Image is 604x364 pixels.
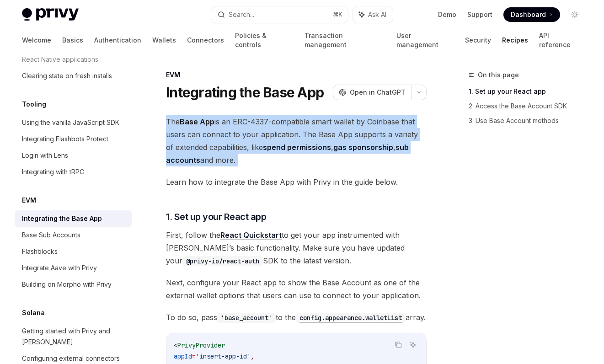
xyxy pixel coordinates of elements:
span: Dashboard [511,10,546,19]
a: Base Sub Accounts [15,227,132,243]
a: Login with Lens [15,147,132,164]
strong: Base App [180,117,214,126]
span: First, follow the to get your app instrumented with [PERSON_NAME]’s basic functionality. Make sur... [166,229,427,267]
div: Base Sub Accounts [22,230,80,241]
span: < [174,341,177,349]
a: User management [396,29,454,51]
a: Security [465,29,491,51]
a: 3. Use Base Account methods [469,113,589,128]
h5: EVM [22,195,36,206]
span: 1. Set up your React app [166,210,266,223]
div: Getting started with Privy and [PERSON_NAME] [22,326,126,348]
button: Copy the contents from the code block [392,339,404,351]
a: Integrating with tRPC [15,164,132,180]
a: gas sponsorship [333,143,393,152]
button: Toggle dark mode [567,7,582,22]
span: appId [174,352,192,360]
div: Configuring external connectors [22,353,120,364]
h5: Tooling [22,99,46,110]
div: Clearing state on fresh installs [22,70,112,81]
a: React Quickstart [220,230,282,240]
a: Dashboard [503,7,560,22]
button: Open in ChatGPT [333,85,411,100]
span: , [251,352,254,360]
h1: Integrating the Base App [166,84,324,101]
span: PrivyProvider [177,341,225,349]
div: Flashblocks [22,246,58,257]
a: Recipes [502,29,528,51]
a: Integrate Aave with Privy [15,260,132,276]
a: Clearing state on fresh installs [15,68,132,84]
a: spend permissions [263,143,331,152]
a: Using the vanilla JavaScript SDK [15,114,132,131]
a: Wallets [152,29,176,51]
a: Building on Morpho with Privy [15,276,132,293]
button: Ask AI [353,6,393,23]
div: Integrating the Base App [22,213,102,224]
a: 1. Set up your React app [469,84,589,99]
span: Next, configure your React app to show the Base Account as one of the external wallet options tha... [166,276,427,302]
img: light logo [22,8,79,21]
a: Flashblocks [15,243,132,260]
button: Search...⌘K [211,6,348,23]
a: Policies & controls [235,29,294,51]
code: 'base_account' [217,313,276,323]
div: Integrate Aave with Privy [22,262,97,273]
div: Integrating Flashbots Protect [22,134,108,145]
a: Welcome [22,29,51,51]
a: Integrating the Base App [15,210,132,227]
a: API reference [539,29,582,51]
div: EVM [166,70,427,80]
a: Transaction management [305,29,385,51]
div: Integrating with tRPC [22,166,84,177]
span: Ask AI [368,10,386,19]
span: ⌘ K [333,11,342,18]
span: Learn how to integrate the Base App with Privy in the guide below. [166,176,427,188]
span: To do so, pass to the array. [166,311,427,324]
span: Open in ChatGPT [350,88,406,97]
a: Basics [62,29,83,51]
span: The is an ERC-4337-compatible smart wallet by Coinbase that users can connect to your application... [166,115,427,166]
div: Building on Morpho with Privy [22,279,112,290]
span: 'insert-app-id' [196,352,251,360]
span: On this page [478,70,519,80]
div: Using the vanilla JavaScript SDK [22,117,119,128]
div: Search... [229,9,254,20]
a: Integrating Flashbots Protect [15,131,132,147]
a: Connectors [187,29,224,51]
h5: Solana [22,307,45,318]
a: Authentication [94,29,141,51]
a: Support [467,10,492,19]
a: Demo [438,10,456,19]
a: 2. Access the Base Account SDK [469,99,589,113]
div: Login with Lens [22,150,68,161]
span: = [192,352,196,360]
code: @privy-io/react-auth [182,256,263,266]
code: config.appearance.walletList [296,313,406,323]
a: config.appearance.walletList [296,313,406,322]
a: Getting started with Privy and [PERSON_NAME] [15,323,132,350]
button: Ask AI [407,339,419,351]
